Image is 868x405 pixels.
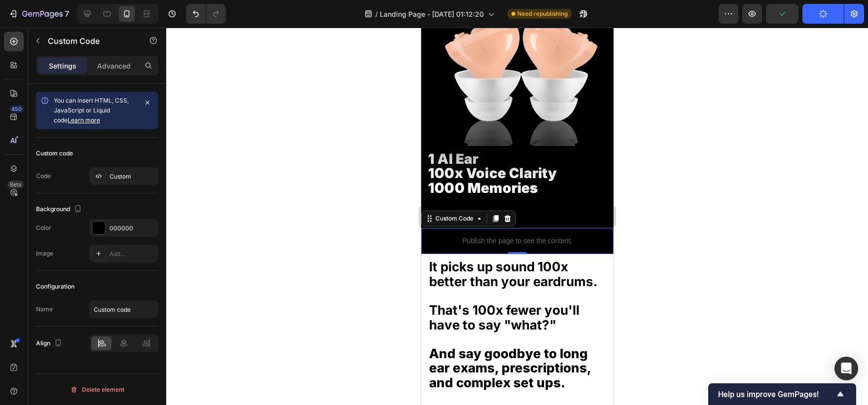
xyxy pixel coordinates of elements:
[186,4,226,24] div: Undo/Redo
[49,61,76,71] p: Settings
[718,390,834,399] span: Help us improve GemPages!
[7,124,185,139] span: 1 AI Ear
[36,305,53,314] div: Name
[109,172,156,181] div: Custom
[834,357,858,380] div: Open Intercom Messenger
[109,224,156,233] div: 000000
[36,203,84,216] div: Background
[8,318,170,363] span: And say goodbye to long ear exams, prescriptions, and complex set ups.
[68,116,100,124] a: Learn more
[517,9,568,18] span: Need republishing
[718,388,846,400] button: Show survey - Help us improve GemPages!
[421,28,614,405] iframe: Design area
[36,223,51,232] div: Color
[7,181,24,188] div: Beta
[380,9,484,19] span: Landing Page - [DATE] 01:12:20
[36,282,74,291] div: Configuration
[36,149,73,158] div: Custom code
[12,186,54,195] div: Custom Code
[36,172,51,181] div: Code
[48,35,132,47] p: Custom Code
[4,4,73,24] button: 7
[65,8,69,20] p: 7
[9,105,24,113] div: 450
[8,231,177,261] strong: It picks up sound 100x better than your eardrums.
[7,153,185,168] span: 1000 Memories
[36,249,53,258] div: Image
[36,337,64,350] div: Align
[109,250,156,258] div: Add...
[70,384,124,396] div: Delete element
[7,139,185,153] span: 100x Voice Clarity
[36,382,158,398] button: Delete element
[375,9,378,19] span: /
[8,275,158,305] strong: That's 100x fewer you'll have to say "what?"
[54,97,129,124] span: You can insert HTML, CSS, JavaScript or Liquid code
[97,61,131,71] p: Advanced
